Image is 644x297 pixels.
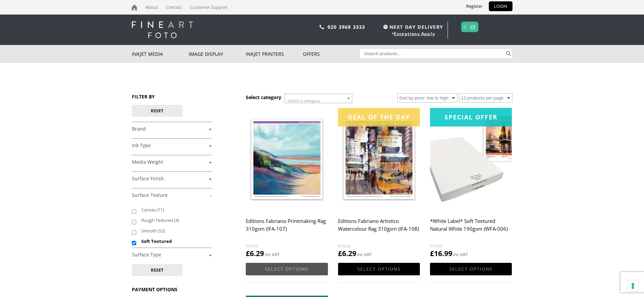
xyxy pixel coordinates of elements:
[383,25,388,29] img: time.svg
[338,249,356,258] bdi: 6.29
[430,215,512,242] h2: *White Label* Soft Textured Natural White 190gsm (WFA-006)
[141,236,205,247] label: Soft Textured
[394,31,435,37] a: Exceptions Apply
[132,155,212,168] h4: Media Weight
[463,22,467,32] a: 0
[132,172,212,185] h4: Surface Finish
[338,263,420,275] a: Select options for “Editions Fabriano Artistico Watercolour Rag 310gsm (IFA-108)”
[132,105,183,117] button: Reset
[246,215,328,242] h2: Editions Fabriano Printmaking Rag 310gsm (IFA-107)
[141,226,205,236] label: Smooth
[430,249,434,258] span: £
[141,215,205,226] label: Rough Textured
[246,249,250,258] span: £
[461,1,487,11] a: Register
[132,286,212,293] h3: PAYMENT OPTIONS
[338,249,342,258] span: £
[189,45,246,63] a: Image Display
[246,249,264,258] bdi: 6.29
[246,94,281,100] h3: Select category
[397,93,457,102] select: Shop order
[132,45,189,63] a: Inkjet Media
[246,108,328,210] img: Editions Fabriano Printmaking Rag 310gsm (IFA-107)
[132,176,212,182] a: +
[132,188,212,202] h4: Surface Texture
[132,252,212,258] a: +
[288,98,320,104] span: Select a category
[158,228,165,234] span: (52)
[174,217,179,223] span: (4)
[132,248,212,261] h4: Surface Type
[505,49,512,58] button: Search
[132,138,212,152] h4: Ink Type
[157,207,164,213] span: (11)
[246,263,328,275] a: Select options for “Editions Fabriano Printmaking Rag 310gsm (IFA-107)”
[132,122,212,135] h4: Brand
[360,49,505,58] input: Search products…
[430,249,452,258] bdi: 16.99
[141,205,205,215] label: Canvas
[338,215,420,242] h2: Editions Fabriano Artistico Watercolour Rag 310gsm (IFA-108)
[303,45,360,63] a: Offers
[338,108,420,127] div: Deal of the day
[430,263,512,275] a: Select options for “*White Label* Soft Textured Natural White 190gsm (WFA-006)”
[246,45,303,63] a: Inkjet Printers
[338,108,420,210] img: Editions Fabriano Artistico Watercolour Rag 310gsm (IFA-108)
[627,280,639,292] button: Your consent preferences for tracking technologies
[132,21,193,38] img: logo-white.svg
[132,93,212,100] h3: FILTER BY
[430,108,512,210] img: *White Label* Soft Textured Natural White 190gsm (WFA-006)
[132,264,183,276] button: Reset
[246,108,328,258] a: Editions Fabriano Printmaking Rag 310gsm (IFA-107) £6.29
[132,126,212,132] a: +
[382,23,443,31] span: NEXT DAY DELIVERY
[430,108,512,127] div: Special Offer
[132,192,212,199] a: -
[489,1,512,11] a: LOGIN
[132,142,212,149] a: +
[430,108,512,258] a: Special Offer*White Label* Soft Textured Natural White 190gsm (WFA-006) £16.99
[338,108,420,258] a: Deal of the day Editions Fabriano Artistico Watercolour Rag 310gsm (IFA-108) £6.29
[328,24,365,30] a: 020 3968 3333
[132,159,212,165] a: +
[470,25,475,29] img: basket.svg
[319,25,324,29] img: phone.svg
